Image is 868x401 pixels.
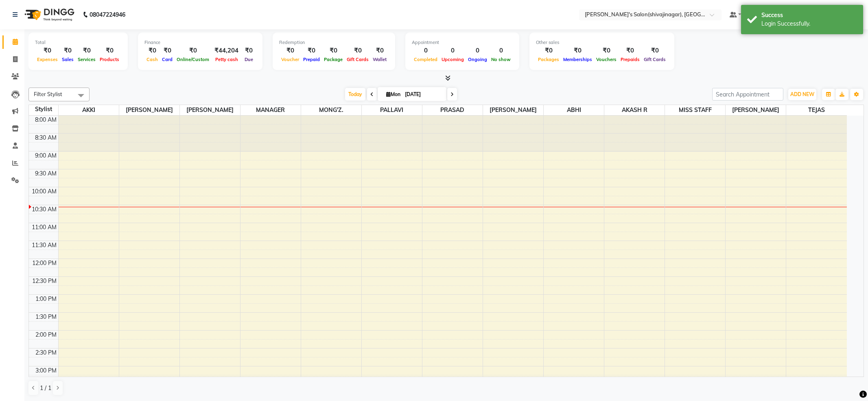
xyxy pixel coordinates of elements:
[619,57,642,62] span: Prepaids
[594,57,619,62] span: Vouchers
[561,46,594,55] div: ₹0
[402,88,443,101] input: 2025-09-01
[144,46,160,55] div: ₹0
[35,39,121,46] div: Total
[301,46,322,55] div: ₹0
[412,39,513,46] div: Appointment
[144,39,256,46] div: Finance
[30,187,58,196] div: 10:00 AM
[466,46,489,55] div: 0
[180,105,240,115] span: [PERSON_NAME]
[371,46,389,55] div: ₹0
[422,105,483,115] span: PRASAD
[761,11,857,20] div: Success
[30,223,58,232] div: 11:00 AM
[211,46,242,55] div: ₹44,204
[786,105,847,115] span: TEJAS
[76,57,98,62] span: Services
[301,105,361,115] span: MONG'Z.
[345,46,371,55] div: ₹0
[761,20,857,28] div: Login Successfully.
[31,259,58,267] div: 12:00 PM
[345,88,365,101] span: Today
[31,277,58,285] div: 12:30 PM
[544,105,604,115] span: ABHI
[30,205,58,214] div: 10:30 AM
[60,57,76,62] span: Sales
[60,46,76,55] div: ₹0
[34,366,58,375] div: 3:00 PM
[279,57,301,62] span: Voucher
[34,331,58,339] div: 2:00 PM
[790,91,814,97] span: ADD NEW
[21,3,77,26] img: logo
[76,46,98,55] div: ₹0
[30,241,58,250] div: 11:30 AM
[279,46,301,55] div: ₹0
[619,46,642,55] div: ₹0
[33,134,58,142] div: 8:30 AM
[788,89,816,100] button: ADD NEW
[594,46,619,55] div: ₹0
[40,384,51,392] span: 1 / 1
[301,57,322,62] span: Prepaid
[243,57,255,62] span: Due
[213,57,240,62] span: Petty cash
[489,46,513,55] div: 0
[279,39,389,46] div: Redemption
[175,46,211,55] div: ₹0
[371,57,389,62] span: Wallet
[35,46,60,55] div: ₹0
[34,348,58,357] div: 2:30 PM
[35,57,60,62] span: Expenses
[412,57,439,62] span: Completed
[98,57,121,62] span: Products
[33,169,58,178] div: 9:30 AM
[90,3,125,26] b: 08047224946
[160,57,175,62] span: Card
[34,295,58,303] div: 1:00 PM
[98,46,121,55] div: ₹0
[489,57,513,62] span: No show
[536,46,561,55] div: ₹0
[483,105,543,115] span: [PERSON_NAME]
[322,57,345,62] span: Package
[160,46,175,55] div: ₹0
[536,39,668,46] div: Other sales
[59,105,119,115] span: AKKI
[726,105,786,115] span: [PERSON_NAME]
[466,57,489,62] span: Ongoing
[33,151,58,160] div: 9:00 AM
[175,57,211,62] span: Online/Custom
[33,116,58,124] div: 8:00 AM
[119,105,179,115] span: [PERSON_NAME]
[345,57,371,62] span: Gift Cards
[384,91,402,97] span: Mon
[561,57,594,62] span: Memberships
[412,46,439,55] div: 0
[241,105,301,115] span: MANAGER
[29,105,58,114] div: Stylist
[34,313,58,321] div: 1:30 PM
[34,91,62,97] span: Filter Stylist
[604,105,665,115] span: AKASH R
[642,57,668,62] span: Gift Cards
[144,57,160,62] span: Cash
[362,105,422,115] span: PALLAVI
[322,46,345,55] div: ₹0
[439,57,466,62] span: Upcoming
[665,105,725,115] span: MISS STAFF
[642,46,668,55] div: ₹0
[536,57,561,62] span: Packages
[242,46,256,55] div: ₹0
[712,88,783,101] input: Search Appointment
[439,46,466,55] div: 0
